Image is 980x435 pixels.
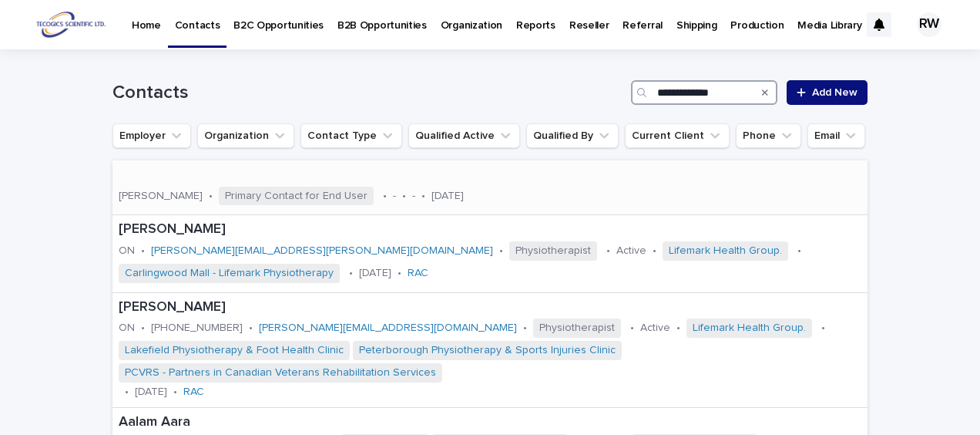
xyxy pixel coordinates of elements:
[630,322,634,335] p: •
[173,386,177,399] p: •
[606,244,610,258] p: •
[125,366,436,379] a: PCVRS - Partners in Canadian Veterans Rehabilitation Services
[359,344,616,357] a: Peterborough Physiotherapy & Sports Injuries Clinic
[653,244,656,258] p: •
[112,160,868,215] a: [PERSON_NAME]•Primary Contact for End User•-•-•[DATE]
[431,190,464,203] p: [DATE]
[807,123,865,148] button: Email
[669,244,782,258] a: Lifemark Health Group.
[119,322,135,335] p: ON
[31,9,112,40] img: l22tfCASryn9SYBzxJ2O
[151,245,493,256] a: [PERSON_NAME][EMAIL_ADDRESS][PERSON_NAME][DOMAIN_NAME]
[509,241,597,261] span: Physiotherapist
[141,322,145,335] p: •
[209,190,213,203] p: •
[398,267,401,280] p: •
[141,244,145,258] p: •
[616,244,646,258] p: Active
[393,190,396,203] p: -
[125,267,334,280] a: Carlingwood Mall - Lifemark Physiotherapy
[119,244,135,258] p: ON
[183,386,204,399] a: RAC
[631,80,777,105] input: Search
[197,123,294,148] button: Organization
[526,123,619,148] button: Qualified By
[135,386,167,399] p: [DATE]
[625,123,730,148] button: Current Client
[787,80,868,105] a: Add New
[383,190,387,203] p: •
[112,82,625,104] h1: Contacts
[125,344,344,357] a: Lakefield Physiotherapy & Foot Health Clinic
[219,187,374,206] span: Primary Contact for End User
[119,221,861,238] p: [PERSON_NAME]
[112,215,868,292] a: [PERSON_NAME]ON•[PERSON_NAME][EMAIL_ADDRESS][PERSON_NAME][DOMAIN_NAME]•Physiotherapist•Active•Lif...
[125,386,129,399] p: •
[259,322,517,333] a: [PERSON_NAME][EMAIL_ADDRESS][DOMAIN_NAME]
[300,123,402,148] button: Contact Type
[151,322,243,333] a: [PHONE_NUMBER]
[359,267,391,280] p: [DATE]
[112,293,868,409] a: [PERSON_NAME]ON•[PHONE_NUMBER]•[PERSON_NAME][EMAIL_ADDRESS][DOMAIN_NAME]•Physiotherapist•Active•L...
[523,322,527,335] p: •
[421,190,425,203] p: •
[349,267,353,280] p: •
[249,322,253,335] p: •
[917,12,941,37] div: RW
[119,190,203,203] p: [PERSON_NAME]
[676,322,680,335] p: •
[112,123,191,148] button: Employer
[797,244,801,258] p: •
[119,414,861,431] p: Aalam Aara
[693,322,806,335] a: Lifemark Health Group.
[408,123,520,148] button: Qualified Active
[499,244,503,258] p: •
[736,123,801,148] button: Phone
[119,299,861,316] p: [PERSON_NAME]
[821,322,825,335] p: •
[412,190,415,203] p: -
[640,322,670,335] p: Active
[402,190,406,203] p: •
[533,319,621,338] span: Physiotherapist
[408,267,428,280] a: RAC
[812,87,857,98] span: Add New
